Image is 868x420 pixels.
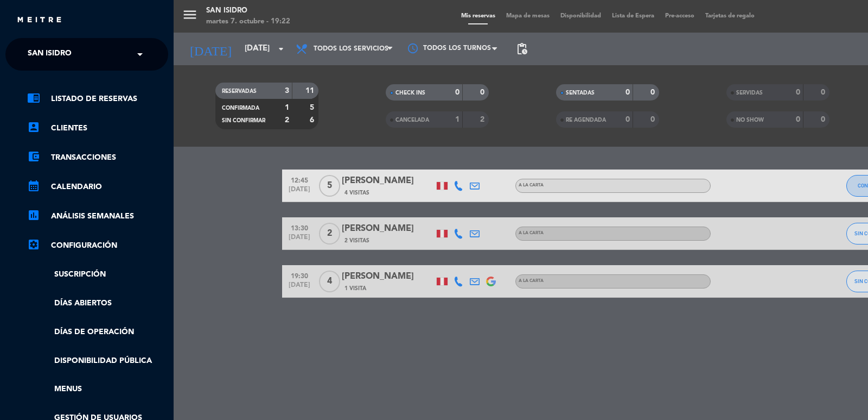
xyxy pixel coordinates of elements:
a: Configuración [27,239,168,252]
a: account_balance_walletTransacciones [27,151,168,164]
span: San Isidro [28,43,72,66]
a: Disponibilidad pública [27,355,168,367]
img: MEITRE [16,16,62,24]
i: account_balance_wallet [27,150,40,163]
a: chrome_reader_modeListado de Reservas [27,92,168,105]
a: Días de Operación [27,326,168,338]
i: assessment [27,209,40,222]
i: chrome_reader_mode [27,91,40,104]
a: assessmentANÁLISIS SEMANALES [27,210,168,223]
a: calendar_monthCalendario [27,180,168,193]
a: account_boxClientes [27,122,168,135]
a: Suscripción [27,268,168,281]
i: account_box [27,121,40,134]
a: Días abiertos [27,297,168,310]
a: Menus [27,383,168,396]
i: calendar_month [27,179,40,192]
i: settings_applications [27,238,40,251]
